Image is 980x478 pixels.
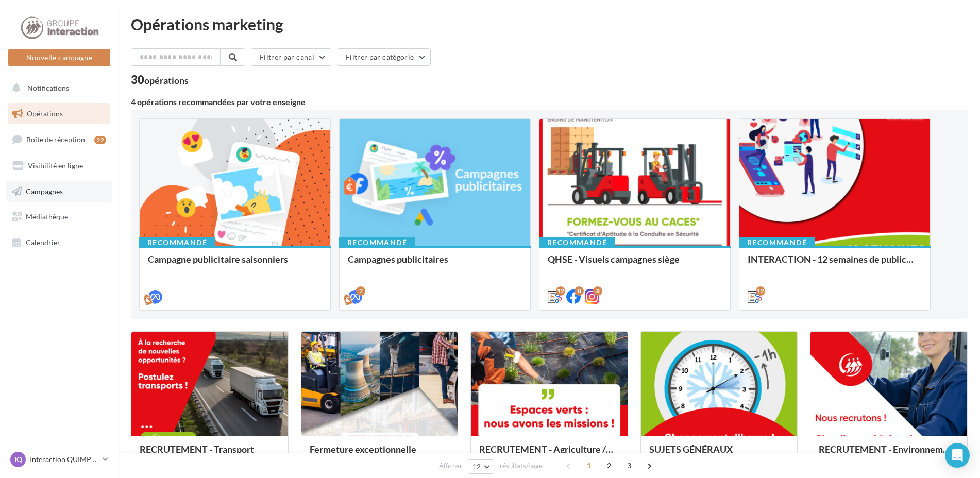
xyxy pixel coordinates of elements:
div: SUJETS GÉNÉRAUX [649,444,789,465]
a: Visibilité en ligne [6,155,112,177]
div: RECRUTEMENT - Transport [140,444,280,465]
div: Fermeture exceptionnelle [310,444,450,465]
div: Campagnes publicitaires [348,254,522,275]
div: 8 [593,286,602,296]
div: QHSE - Visuels campagnes siège [548,254,722,275]
span: Opérations [27,109,63,118]
div: Recommandé [339,237,415,248]
button: Filtrer par catégorie [337,48,431,66]
a: IQ Interaction QUIMPER [8,450,110,469]
button: Filtrer par canal [251,48,331,66]
div: Campagne publicitaire saisonniers [148,254,322,275]
div: 2 [356,286,365,296]
a: Boîte de réception22 [6,128,112,150]
span: 12 [472,463,481,471]
span: Médiathèque [26,212,68,221]
span: Campagnes [26,186,63,195]
span: résultats/page [500,461,543,471]
div: 4 opérations recommandées par votre enseigne [131,98,968,106]
button: Notifications [6,77,108,99]
div: Recommandé [139,237,215,248]
a: Opérations [6,103,112,125]
div: Recommandé [539,237,615,248]
div: RECRUTEMENT - Environnement [819,444,959,465]
a: Campagnes [6,181,112,202]
div: Open Intercom Messenger [945,443,970,468]
div: opérations [144,76,189,85]
p: Interaction QUIMPER [30,454,98,465]
div: 12 [556,286,565,296]
span: 1 [581,457,597,474]
div: 12 [756,286,765,296]
span: IQ [14,454,22,465]
a: Calendrier [6,232,112,253]
div: Opérations marketing [131,16,968,32]
div: INTERACTION - 12 semaines de publication [748,254,922,275]
div: 22 [94,136,106,144]
span: Notifications [27,83,69,92]
a: Médiathèque [6,206,112,228]
span: 2 [601,457,617,474]
div: 8 [575,286,584,296]
span: Calendrier [26,238,60,247]
div: RECRUTEMENT - Agriculture / Espaces verts [479,444,619,465]
button: Nouvelle campagne [8,49,110,66]
div: Recommandé [739,237,815,248]
div: 30 [131,74,189,86]
span: Afficher [439,461,462,471]
span: Visibilité en ligne [28,161,83,170]
span: Boîte de réception [26,135,85,144]
button: 12 [468,459,494,474]
span: 3 [621,457,637,474]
